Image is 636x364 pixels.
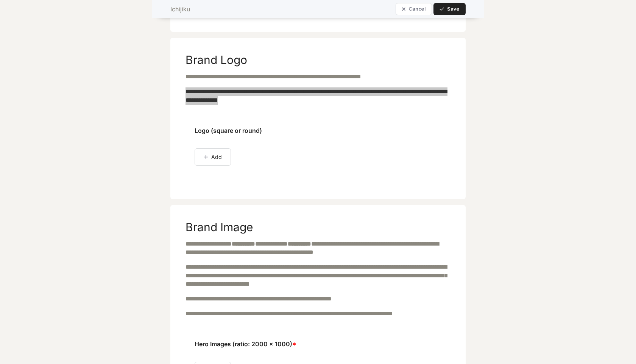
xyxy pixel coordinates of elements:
[170,5,190,14] h2: Ichijiku
[195,339,296,359] span: Hero Images (ratio: 2000 x 1000)
[408,6,426,12] span: Cancel
[185,220,253,234] h2: Brand Image
[211,153,222,161] span: Add
[447,6,460,12] span: Save
[433,3,466,15] button: Save
[195,148,231,166] button: Add
[195,126,262,145] span: Logo (square or round)
[396,3,432,15] button: Cancel
[185,53,247,67] h2: Brand Logo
